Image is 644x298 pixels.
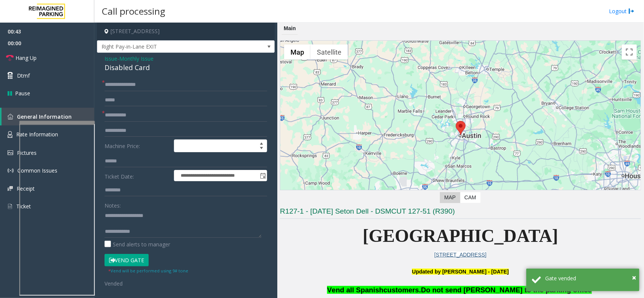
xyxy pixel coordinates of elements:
span: Vended [105,280,123,287]
span: Monthly Issue [119,55,154,63]
span: Hang Up [15,54,37,62]
span: × [632,272,636,283]
label: Ticket Date: [103,170,172,181]
label: Send alerts to manager [105,240,170,248]
img: 'icon' [8,168,14,174]
span: Ticket [16,203,31,210]
img: 'icon' [8,150,13,155]
h3: Call processing [98,2,169,20]
div: 1500 Red River Street, Austin, TX [456,121,466,135]
a: [STREET_ADDRESS] [434,252,486,258]
label: Map [440,192,460,203]
div: Main [282,23,298,35]
img: 'icon' [8,131,12,138]
span: Increase value [256,140,267,146]
img: 'icon' [8,186,13,191]
div: Gate vended [545,274,634,282]
img: logout [629,7,635,15]
button: Vend Gate [105,254,149,267]
span: Issue [105,55,117,63]
span: Pause [15,89,30,97]
span: - [117,55,154,62]
img: 'icon' [8,114,13,119]
span: [GEOGRAPHIC_DATA] [363,226,558,246]
label: CAM [460,192,481,203]
span: Do not send [PERSON_NAME] to the parking office [421,286,592,294]
span: Dtmf [17,72,30,79]
span: Receipt [17,185,35,192]
button: Show street map [284,44,310,60]
h4: [STREET_ADDRESS] [97,23,275,40]
span: General Information [17,113,72,120]
a: General Information [2,108,94,125]
small: Vend will be performed using 9# tone [108,268,188,274]
button: Show satellite imagery [310,44,348,60]
b: Updated by [PERSON_NAME] - [DATE] [412,269,509,275]
span: Decrease value [256,146,267,152]
span: customers. [383,286,421,294]
span: Common Issues [17,167,57,174]
a: Logout [609,7,635,15]
label: Machine Price: [103,139,172,152]
span: Vend all Spanish [327,286,383,294]
button: Close [632,272,636,283]
img: 'icon' [8,203,12,210]
span: Rate Information [16,131,58,138]
span: Right Pay-in-Lane EXIT [97,41,239,53]
label: Notes: [105,199,121,209]
span: Toggle popup [258,170,267,181]
span: Pictures [17,149,37,156]
h3: R127-1 - [DATE] Seton Dell - DSMCUT 127-51 (R390) [280,206,641,219]
button: Toggle fullscreen view [622,44,637,60]
div: Disabled Card [105,63,267,73]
